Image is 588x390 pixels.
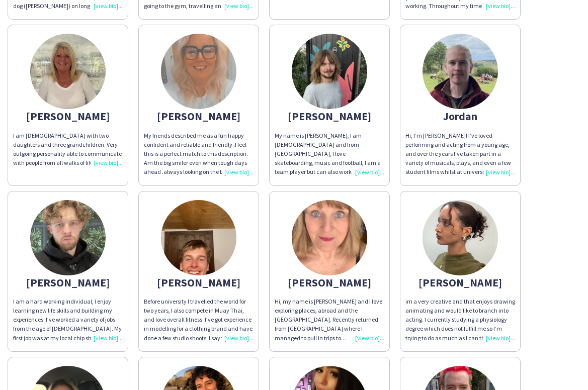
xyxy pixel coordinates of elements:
[405,112,515,121] div: Jordan
[423,200,498,275] img: thumb-3993382b-21bb-412a-9471-81142d7787b6.png
[144,297,254,343] div: Before university I travelled the world for two years, I also compete in Muay Thai, and love over...
[144,112,254,121] div: [PERSON_NAME]
[144,131,254,177] div: My friends described me as a fun happy confident and reliable and friendly .I feel this is a perf...
[30,34,106,109] img: thumb-68cc303193128.jpeg
[275,131,384,177] div: My name is [PERSON_NAME], I am [DEMOGRAPHIC_DATA] and from [GEOGRAPHIC_DATA], I love skateboardin...
[292,200,367,275] img: thumb-68c81fe386491.jpeg
[292,34,367,109] img: thumb-68c6e34bdca0b.jpeg
[405,131,515,177] div: Hi, I’m [PERSON_NAME]! I’ve loved performing and acting from a young age, and over the years I’ve...
[13,131,123,168] div: I am [DEMOGRAPHIC_DATA] with two daughters and three grandchildren. Very outgoing personality abl...
[161,200,236,275] img: thumb-621683053d2af.jpeg
[275,297,384,343] div: Hi, my name is [PERSON_NAME] and I love exploring places, abroad and the [GEOGRAPHIC_DATA]. Recen...
[423,34,498,109] img: thumb-68c986213f3ab.jpeg
[405,297,515,343] div: im a very creative and that enjoys drawing animating and would like to branch into acting. I curr...
[13,297,123,343] div: I am a hard working individual, I enjoy learning new life skills and building my experiences. I’v...
[275,278,384,287] div: [PERSON_NAME]
[275,112,384,121] div: [PERSON_NAME]
[13,278,123,287] div: [PERSON_NAME]
[161,34,236,109] img: thumb-68cc193c70701.jpg
[405,278,515,287] div: [PERSON_NAME]
[144,278,254,287] div: [PERSON_NAME]
[30,200,106,275] img: thumb-68cac5ecce11b.jpeg
[13,112,123,121] div: [PERSON_NAME]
